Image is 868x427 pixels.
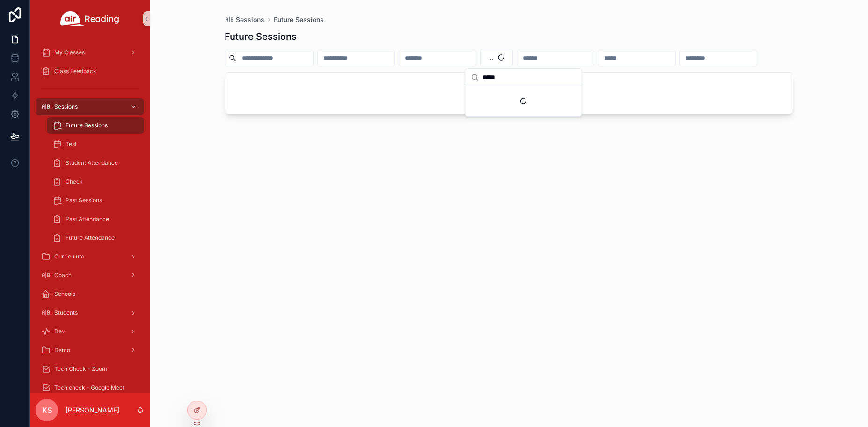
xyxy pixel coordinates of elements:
[36,304,144,321] a: Students
[54,67,96,75] span: Class Feedback
[47,136,144,153] a: Test
[54,328,65,335] span: Dev
[36,323,144,340] a: Dev
[60,11,119,26] img: App logo
[36,361,144,377] a: Tech Check - Zoom
[47,155,144,171] a: Student Attendance
[54,253,84,260] span: Curriculum
[466,86,582,116] div: Suggestions
[36,98,144,115] a: Sessions
[47,117,144,134] a: Future Sessions
[36,63,144,80] a: Class Feedback
[66,405,119,415] p: [PERSON_NAME]
[66,178,83,185] span: Check
[480,49,513,66] button: Select Button
[54,365,107,373] span: Tech Check - Zoom
[274,15,324,24] a: Future Sessions
[225,30,297,43] h1: Future Sessions
[54,290,75,298] span: Schools
[36,248,144,265] a: Curriculum
[36,286,144,302] a: Schools
[66,197,102,204] span: Past Sessions
[54,346,70,354] span: Demo
[30,37,150,393] div: scrollable content
[488,53,494,62] span: ...
[54,309,78,317] span: Students
[36,342,144,359] a: Demo
[47,211,144,228] a: Past Attendance
[47,192,144,209] a: Past Sessions
[36,267,144,284] a: Coach
[54,384,124,391] span: Tech check - Google Meet
[66,140,77,148] span: Test
[47,173,144,190] a: Check
[66,122,108,129] span: Future Sessions
[42,405,52,416] span: KS
[54,49,85,56] span: My Classes
[66,234,115,242] span: Future Attendance
[36,379,144,396] a: Tech check - Google Meet
[66,159,118,167] span: Student Attendance
[54,272,72,279] span: Coach
[225,15,264,24] a: Sessions
[36,44,144,61] a: My Classes
[236,15,264,24] span: Sessions
[47,229,144,246] a: Future Attendance
[66,215,109,223] span: Past Attendance
[54,103,78,110] span: Sessions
